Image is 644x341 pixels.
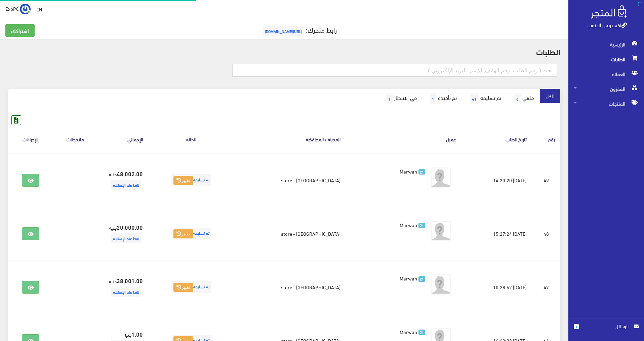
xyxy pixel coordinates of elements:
span: Marwan [400,273,417,283]
span: تم تسليمه [171,228,211,239]
td: [GEOGRAPHIC_DATA] - store [234,153,346,207]
span: الرسائل [584,323,629,330]
td: [GEOGRAPHIC_DATA] - store [234,207,346,260]
a: الكل [540,89,560,103]
button: تغيير [173,283,193,292]
td: 48 [532,207,560,260]
th: اﻹجمالي [98,125,148,153]
a: المخزون [568,81,644,96]
a: 21 Marwan [357,328,425,335]
a: تم تسليمه41 [462,89,507,108]
a: رابط متجرك:[URL][DOMAIN_NAME] [261,23,337,36]
strong: 20,000.00 [117,223,143,231]
td: جنيه [98,260,148,314]
span: 1 [430,93,436,104]
a: ... ExpPC [5,3,31,14]
a: اشتراكك [5,24,35,37]
a: اكسبريس لابتوب [588,20,627,30]
img: avatar.png [431,274,451,295]
span: 21 [418,223,426,228]
a: الطلبات [568,52,644,67]
a: 21 Marwan [357,221,425,228]
button: تغيير [173,176,193,185]
strong: 1.00 [131,330,143,338]
span: 21 [418,330,426,335]
td: [DATE] 10:28:52 [461,260,532,314]
th: ملاحظات [53,125,98,153]
td: [GEOGRAPHIC_DATA] - store [234,260,346,314]
h2: الطلبات [8,47,560,56]
span: [URL][DOMAIN_NAME] [263,26,304,36]
th: الحالة [148,125,234,153]
span: تم تسليمه [171,174,211,186]
th: المدينة / المحافظة [234,125,346,153]
span: 21 [418,169,426,175]
a: تم تأكيده1 [422,89,462,108]
iframe: Drift Widget Chat Controller [8,295,34,320]
td: 49 [532,153,560,207]
span: Marwan [400,327,417,336]
span: الطلبات [574,52,639,67]
span: المخزون [574,81,639,96]
th: رقم [532,125,560,153]
img: . [591,5,627,18]
a: في الانتظار1 [379,89,422,108]
span: 1 [574,324,579,329]
input: بحث ( رقم الطلب, رقم الهاتف, الإسم, البريد اﻹلكتروني )... [232,64,557,77]
span: Marwan [400,166,417,176]
a: EN [34,3,45,15]
td: 47 [532,260,560,314]
a: 21 Marwan [357,274,425,282]
span: تم تسليمه [171,281,211,293]
span: Marwan [400,220,417,229]
td: جنيه [98,207,148,260]
span: نقدا عند الإستلام [111,233,141,243]
button: تغيير [173,229,193,239]
span: العملاء [574,67,639,81]
img: avatar.png [431,167,451,188]
strong: 38,001.00 [117,276,143,285]
span: المنتجات [574,96,639,111]
td: [DATE] 14:20:20 [461,153,532,207]
span: نقدا عند الإستلام [111,287,141,297]
u: EN [36,5,42,13]
a: الرئيسية [568,37,644,52]
a: ملغي6 [507,89,540,108]
th: تاريخ الطلب [461,125,532,153]
strong: 48,002.00 [117,169,143,178]
span: 6 [514,93,521,104]
a: 1 الرسائل [574,323,639,337]
img: avatar.png [431,221,451,241]
span: 41 [470,93,479,104]
td: [DATE] 15:27:24 [461,207,532,260]
a: العملاء [568,67,644,81]
span: 21 [418,276,426,282]
span: نقدا عند الإستلام [111,180,141,190]
a: 21 Marwan [357,167,425,175]
a: المنتجات [568,96,644,111]
th: عميل [346,125,461,153]
td: جنيه [98,153,148,207]
span: 1 [386,93,393,104]
img: ... [20,4,31,14]
th: الإجراءات [8,125,53,153]
span: ExpPC [5,4,19,13]
span: الرئيسية [574,37,639,52]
